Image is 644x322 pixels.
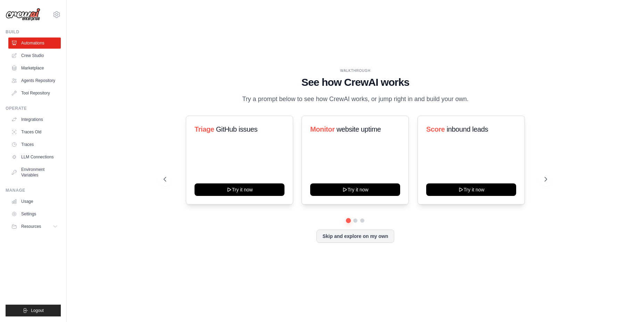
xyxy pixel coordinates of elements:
[8,151,61,163] a: LLM Connections
[8,88,61,99] a: Tool Repository
[6,29,61,35] div: Build
[8,50,61,61] a: Crew Studio
[426,183,516,196] button: Try it now
[426,125,445,133] span: Score
[8,63,61,74] a: Marketplace
[8,196,61,207] a: Usage
[6,188,61,193] div: Manage
[310,125,335,133] span: Monitor
[316,230,394,243] button: Skip and explore on my own
[216,125,257,133] span: GitHub issues
[609,289,644,322] iframe: Chat Widget
[8,221,61,232] button: Resources
[8,164,61,181] a: Environment Variables
[239,94,472,104] p: Try a prompt below to see how CrewAI works, or jump right in and build your own.
[8,139,61,150] a: Traces
[8,75,61,86] a: Agents Repository
[8,38,61,49] a: Automations
[8,208,61,220] a: Settings
[6,106,61,111] div: Operate
[446,125,488,133] span: inbound leads
[164,68,547,73] div: WALKTHROUGH
[8,114,61,125] a: Integrations
[609,289,644,322] div: Csevegés widget
[337,125,381,133] span: website uptime
[8,126,61,138] a: Traces Old
[21,224,41,229] span: Resources
[310,183,400,196] button: Try it now
[6,305,61,316] button: Logout
[164,76,547,89] h1: See how CrewAI works
[31,308,44,313] span: Logout
[6,8,40,21] img: Logo
[195,183,284,196] button: Try it now
[195,125,214,133] span: Triage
